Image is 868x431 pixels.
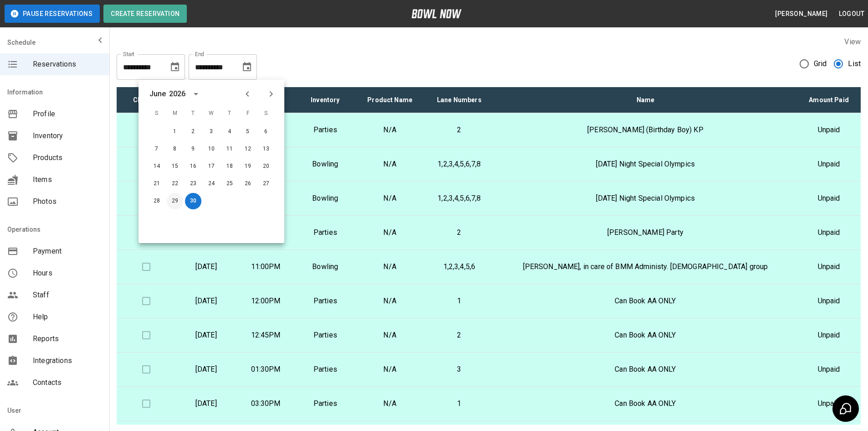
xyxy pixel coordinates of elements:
th: Name [494,87,797,113]
span: S [149,104,165,123]
button: Jun 29, 2026 [167,193,183,209]
button: Jun 8, 2026 [167,141,183,157]
span: Staff [33,290,102,301]
button: Next month [263,86,279,102]
button: Jun 11, 2026 [221,141,238,157]
button: Jun 16, 2026 [185,158,201,175]
p: N/A [362,261,417,272]
button: Jun 22, 2026 [167,176,183,192]
button: Jun 30, 2026 [185,193,201,209]
img: logo [411,9,462,18]
th: Check In [117,87,176,113]
button: Jun 10, 2026 [203,141,220,157]
p: Unpaid [804,227,853,238]
th: Amount Paid [797,87,861,113]
span: T [185,104,201,123]
button: Jun 23, 2026 [185,176,201,192]
button: Logout [835,5,868,22]
span: Photos [33,196,102,207]
button: Previous month [240,86,255,102]
p: Parties [303,227,348,238]
p: [DATE] Night Special Olympics [501,159,790,170]
p: [DATE] [184,330,229,341]
span: F [240,104,256,123]
p: N/A [362,364,417,375]
p: Unpaid [804,330,853,341]
p: 2 [432,125,487,135]
span: Reports [33,333,102,344]
p: Parties [303,330,348,341]
span: W [203,104,220,123]
button: Jun 24, 2026 [203,176,220,192]
label: View [844,37,861,46]
span: Contacts [33,377,102,388]
p: [PERSON_NAME] Party [501,227,790,238]
p: N/A [362,330,417,341]
button: Jun 3, 2026 [203,124,220,140]
p: Parties [303,398,348,409]
p: [DATE] [184,398,229,409]
button: Jun 20, 2026 [258,158,274,175]
p: N/A [362,125,417,135]
p: Can Book AA ONLY [501,398,790,409]
span: Integrations [33,355,102,366]
button: Jun 17, 2026 [203,158,220,175]
span: T [221,104,238,123]
button: Jun 27, 2026 [258,176,274,192]
button: Jun 25, 2026 [221,176,238,192]
span: Inventory [33,130,102,141]
p: [DATE] [184,296,229,306]
p: 03:30PM [243,398,288,409]
p: N/A [362,398,417,409]
p: [PERSON_NAME] (Birthday Boy) KP [501,125,790,135]
th: Lane Numbers [425,87,494,113]
p: Unpaid [804,159,853,170]
p: [DATE] [184,261,229,272]
p: Unpaid [804,296,853,306]
button: Choose date, selected date is Nov 1, 2025 [166,58,184,76]
button: Jun 19, 2026 [240,158,256,175]
button: Jun 21, 2026 [149,176,165,192]
button: Jun 9, 2026 [185,141,201,157]
span: Items [33,174,102,185]
p: 1,2,3,4,5,6,7,8 [432,193,487,204]
p: 12:45PM [243,330,288,341]
p: 12:00PM [243,296,288,306]
button: Jun 2, 2026 [185,124,201,140]
p: N/A [362,159,417,170]
button: Jun 18, 2026 [221,158,238,175]
span: List [848,58,861,69]
p: [DATE] [184,364,229,375]
p: Unpaid [804,364,853,375]
button: [PERSON_NAME] [771,5,831,22]
p: 01:30PM [243,364,288,375]
p: 2 [432,227,487,238]
button: Jun 1, 2026 [167,124,183,140]
p: Can Book AA ONLY [501,364,790,375]
button: Jun 28, 2026 [149,193,165,209]
p: 3 [432,364,487,375]
button: Choose date, selected date is Jun 30, 2026 [238,58,256,76]
p: [PERSON_NAME], in care of BMM Administy. [DEMOGRAPHIC_DATA] group [501,261,790,272]
p: Can Book AA ONLY [501,296,790,306]
button: Pause Reservations [5,5,100,23]
p: Unpaid [804,261,853,272]
div: June [149,88,166,99]
p: 1,2,3,4,5,6,7,8 [432,159,487,170]
button: Jun 15, 2026 [167,158,183,175]
p: Bowling [303,193,348,204]
button: Jun 12, 2026 [240,141,256,157]
th: Inventory [295,87,355,113]
p: 11:00PM [243,261,288,272]
button: Jun 4, 2026 [221,124,238,140]
p: Unpaid [804,398,853,409]
span: Payment [33,246,102,257]
span: Grid [814,58,827,69]
p: N/A [362,227,417,238]
button: Jun 14, 2026 [149,158,165,175]
p: Can Book AA ONLY [501,330,790,341]
span: Help [33,312,102,322]
p: [DATE] Night Special Olympics [501,193,790,204]
button: Jun 6, 2026 [258,124,274,140]
button: Jun 13, 2026 [258,141,274,157]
